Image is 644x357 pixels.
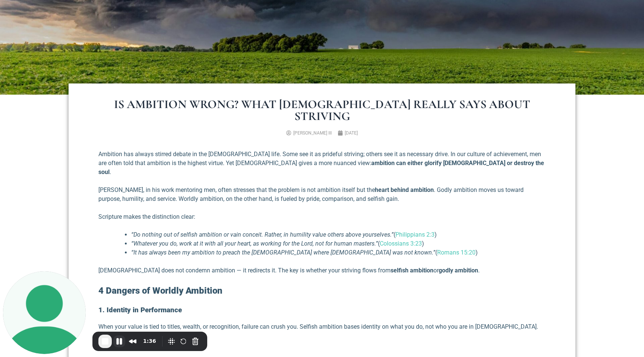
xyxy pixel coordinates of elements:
em: “It has always been my ambition to preach the [DEMOGRAPHIC_DATA] where [DEMOGRAPHIC_DATA] was not... [131,249,435,256]
strong: godly ambition [439,267,478,274]
p: When your value is tied to titles, wealth, or recognition, failure can crush you. Selfish ambitio... [98,322,546,331]
strong: selfish ambition [391,267,433,274]
strong: ambition can either glorify [DEMOGRAPHIC_DATA] or destroy the soul [98,159,544,176]
a: Colossians 3:23 [380,240,422,247]
strong: 4 Dangers of Worldly Ambition [98,285,222,296]
em: “Do nothing out of selfish ambition or vain conceit. Rather, in humility value others above yours... [131,231,394,238]
a: Romans 15:20 [437,249,476,256]
h1: Is Ambition Wrong? What [DEMOGRAPHIC_DATA] Really Says About Striving [98,98,546,122]
strong: heart behind ambition [375,186,434,193]
em: “Whatever you do, work at it with all your heart, as working for the Lord, not for human masters.” [131,240,378,247]
p: Ambition has always stirred debate in the [DEMOGRAPHIC_DATA] life. Some see it as prideful strivi... [98,150,546,177]
li: ( ) [131,239,546,248]
li: ( ) [131,248,546,257]
p: [DEMOGRAPHIC_DATA] does not condemn ambition — it redirects it. The key is whether your striving ... [98,266,546,275]
li: ( ) [131,230,546,239]
p: Scripture makes the distinction clear: [98,212,546,221]
time: [DATE] [345,130,358,136]
span: [PERSON_NAME] III [293,130,332,136]
a: Philippians 2:3 [395,231,435,238]
a: [DATE] [338,130,358,136]
p: [PERSON_NAME], in his work mentoring men, often stresses that the problem is not ambition itself ... [98,186,546,203]
strong: 1. Identity in Performance [98,306,182,314]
